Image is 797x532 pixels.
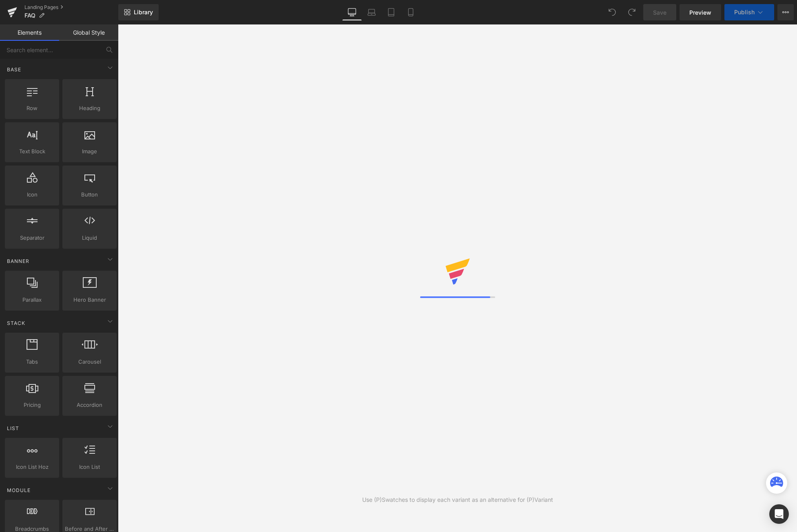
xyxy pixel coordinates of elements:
span: Button [65,190,114,199]
span: Hero Banner [65,296,114,304]
span: Separator [7,234,57,242]
div: Open Intercom Messenger [769,504,789,524]
button: Publish [724,4,774,20]
span: Base [6,66,22,73]
span: Row [7,104,57,113]
span: FAQ [24,12,35,19]
span: Icon [7,190,57,199]
a: New Library [118,4,159,20]
a: Global Style [59,24,118,41]
span: Pricing [7,401,57,409]
a: Laptop [362,4,381,20]
span: Liquid [65,234,114,242]
span: Save [653,8,666,17]
a: Tablet [381,4,401,20]
span: List [6,424,20,432]
span: Library [134,9,153,16]
span: Publish [734,9,755,15]
span: Banner [6,257,30,265]
a: Preview [680,4,721,20]
span: Icon List Hoz [7,463,57,471]
span: Carousel [65,358,114,366]
button: Redo [624,4,640,20]
span: Stack [6,319,26,327]
button: More [777,4,794,20]
span: Icon List [65,463,114,471]
a: Mobile [401,4,421,20]
button: Undo [604,4,620,20]
a: Landing Pages [24,4,118,11]
span: Preview [689,8,711,17]
span: Heading [65,104,114,113]
span: Module [6,486,31,494]
span: Image [65,147,114,156]
a: Desktop [342,4,362,20]
span: Parallax [7,296,57,304]
span: Text Block [7,147,57,156]
span: Tabs [7,358,57,366]
div: Use (P)Swatches to display each variant as an alternative for (P)Variant [362,495,553,504]
span: Accordion [65,401,114,409]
